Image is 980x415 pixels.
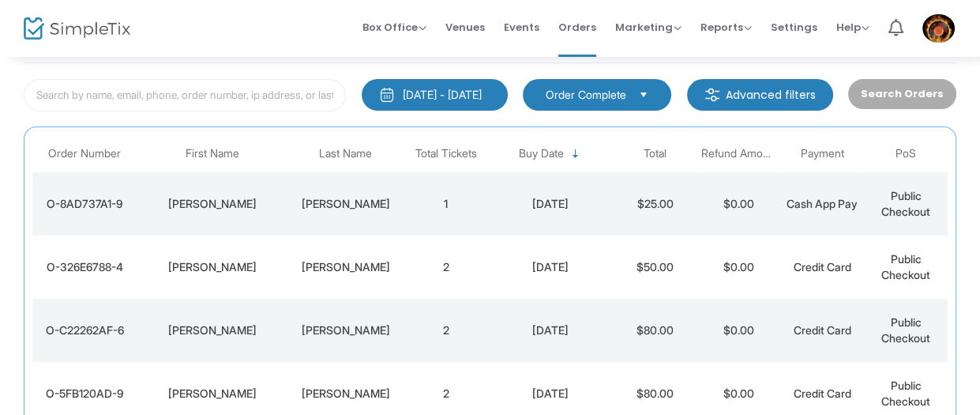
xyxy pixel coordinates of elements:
span: Public Checkout [881,189,930,218]
div: 8/14/2025 [492,196,610,212]
span: Public Checkout [881,379,930,408]
td: $25.00 [614,172,697,236]
span: Box Office [362,20,426,35]
div: 8/13/2025 [492,323,610,338]
span: Settings [771,7,817,47]
div: [DATE] - [DATE] [403,87,482,103]
th: Total [614,135,697,172]
div: O-326E6788-4 [36,259,133,275]
div: Wagner [291,259,400,275]
span: Credit Card [794,260,851,274]
input: Search by name, email, phone, order number, ip address, or last 4 digits of card [24,79,346,111]
span: Orders [558,7,596,47]
div: 8/13/2025 [492,386,610,402]
div: 8/14/2025 [492,259,610,275]
span: Last Name [319,147,372,160]
div: William [141,323,283,338]
td: 2 [404,236,488,299]
span: Public Checkout [881,315,930,345]
span: Buy Date [519,147,564,160]
div: O-8AD737A1-9 [36,196,133,212]
div: Goodwin [291,386,400,402]
span: Events [504,7,539,47]
button: Select [633,86,655,104]
td: $0.00 [697,236,780,299]
span: First Name [186,147,239,160]
th: Total Tickets [404,135,488,172]
m-button: Advanced filters [687,79,833,111]
div: Norman [141,196,283,212]
button: [DATE] - [DATE] [362,79,508,111]
span: Payment [801,147,844,160]
td: $80.00 [614,299,697,362]
span: PoS [896,147,916,160]
div: O-C22262AF-6 [36,323,133,338]
span: Order Number [48,147,121,160]
span: Credit Card [794,387,851,400]
span: Marketing [615,20,681,35]
div: O-5FB120AD-9 [36,386,133,402]
td: 2 [404,299,488,362]
td: $0.00 [697,172,780,236]
img: filter [704,87,720,103]
td: 1 [404,172,488,236]
th: Refund Amount [697,135,780,172]
div: Marable [291,196,400,212]
span: Credit Card [794,323,851,337]
td: $0.00 [697,299,780,362]
img: monthly [379,87,395,103]
span: Sortable [569,148,582,160]
span: Help [836,20,869,35]
div: Cynthia [141,259,283,275]
div: Katherine [141,386,283,402]
span: Cash App Pay [787,197,858,210]
span: Order Complete [546,87,626,103]
td: $50.00 [614,236,697,299]
span: Public Checkout [881,252,930,281]
span: Reports [700,20,752,35]
span: Venues [445,7,485,47]
div: Comer [291,323,400,338]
